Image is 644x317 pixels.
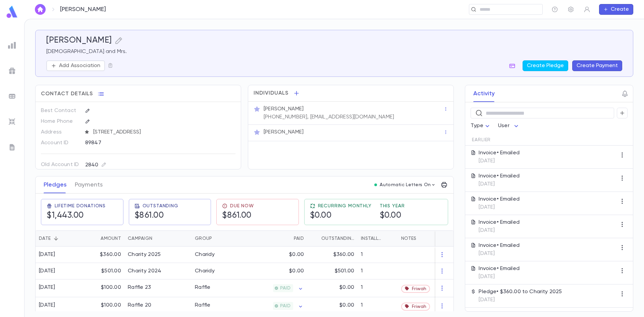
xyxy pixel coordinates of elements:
[264,129,304,136] p: [PERSON_NAME]
[55,203,106,209] span: Lifetime Donations
[81,230,124,247] div: Amount
[60,6,106,13] p: [PERSON_NAME]
[128,284,151,291] div: Raffle 23
[8,92,16,100] img: batches_grey.339ca447c9d9533ef1741baa751efc33.svg
[101,230,121,247] div: Amount
[479,297,562,303] p: [DATE]
[46,36,112,46] h5: [PERSON_NAME]
[8,118,16,126] img: imports_grey.530a8a0e642e233f2baf0ef88e8c9fcb.svg
[384,233,394,244] button: Sort
[358,297,398,315] div: 1
[380,203,405,209] span: This Year
[39,268,55,274] div: [DATE]
[124,230,192,247] div: Campaign
[289,268,304,274] p: $0.00
[572,60,622,71] button: Create Payment
[401,230,416,247] div: Notes
[479,158,520,164] p: [DATE]
[473,85,495,102] button: Activity
[8,143,16,151] img: letters_grey.7941b92b52307dd3b8a917253454ce1c.svg
[152,233,163,244] button: Sort
[311,233,321,244] button: Sort
[412,304,427,309] span: Friwah
[85,138,202,148] div: 89847
[361,230,384,247] div: Installments
[339,302,354,309] p: $0.00
[339,284,354,291] p: $0.00
[472,137,491,143] span: Earlier
[321,230,354,247] div: Outstanding
[36,7,44,12] img: home_white.a664292cf8c1dea59945f0da9f25487c.svg
[85,161,106,169] div: 2840
[479,173,520,179] p: Invoice • Emailed
[471,119,491,133] div: Type
[412,286,427,292] span: Friwah
[479,250,520,257] p: [DATE]
[5,5,19,18] img: logo
[128,302,152,309] div: Raffle 20
[36,230,81,247] div: Date
[479,204,520,211] p: [DATE]
[479,242,520,249] p: Invoice • Emailed
[264,106,304,112] p: [PERSON_NAME]
[39,302,55,309] div: [DATE]
[212,233,223,244] button: Sort
[195,302,211,309] div: Raffle
[358,263,398,279] div: 1
[398,230,482,247] div: Notes
[294,230,304,247] div: Paid
[41,159,79,170] p: Old Account ID
[289,251,304,258] p: $0.00
[380,182,431,188] p: Automatic Letters On
[195,268,215,274] div: Charidy
[264,114,394,120] p: [PHONE_NUMBER], [EMAIL_ADDRESS][DOMAIN_NAME]
[479,150,520,156] p: Invoice • Emailed
[91,129,236,136] span: [STREET_ADDRESS]
[358,279,398,297] div: 1
[307,230,358,247] div: Outstanding
[498,123,509,128] span: User
[310,211,372,221] h5: $0.00
[128,268,161,274] div: Charity 2024
[230,203,254,209] span: Due Now
[479,196,520,203] p: Invoice • Emailed
[8,67,16,75] img: campaigns_grey.99e729a5f7ee94e3726e6486bddda8f1.svg
[479,227,520,234] p: [DATE]
[47,211,106,221] h5: $1,443.00
[81,263,124,279] div: $501.00
[479,273,520,280] p: [DATE]
[39,230,51,247] div: Date
[380,211,405,221] h5: $0.00
[479,288,562,295] p: Pledge • $360.00 to Charity 2025
[39,251,55,258] div: [DATE]
[195,251,215,258] div: Charidy
[41,105,79,116] p: Best Contact
[128,251,161,258] div: Charity 2025
[498,119,520,133] div: User
[51,233,61,244] button: Sort
[41,116,79,127] p: Home Phone
[46,48,622,55] p: [DEMOGRAPHIC_DATA] and Mrs.
[143,203,178,209] span: Outstanding
[8,41,16,49] img: reports_grey.c525e4749d1bce6a11f5fe2a8de1b229.svg
[471,123,483,128] span: Type
[41,127,79,138] p: Address
[44,176,67,193] button: Pledges
[90,233,101,244] button: Sort
[41,138,79,148] p: Account ID
[81,279,124,297] div: $100.00
[335,268,354,274] p: $501.00
[81,247,124,263] div: $360.00
[59,62,100,69] p: Add Association
[333,251,354,258] p: $360.00
[523,60,568,71] button: Create Pledge
[318,203,372,209] span: Recurring Monthly
[128,230,152,247] div: Campaign
[479,219,520,226] p: Invoice • Emailed
[39,284,55,291] div: [DATE]
[46,60,105,71] button: Add Association
[277,285,293,291] span: PAID
[254,90,288,97] span: Individuals
[195,230,212,247] div: Group
[195,284,211,291] div: Raffle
